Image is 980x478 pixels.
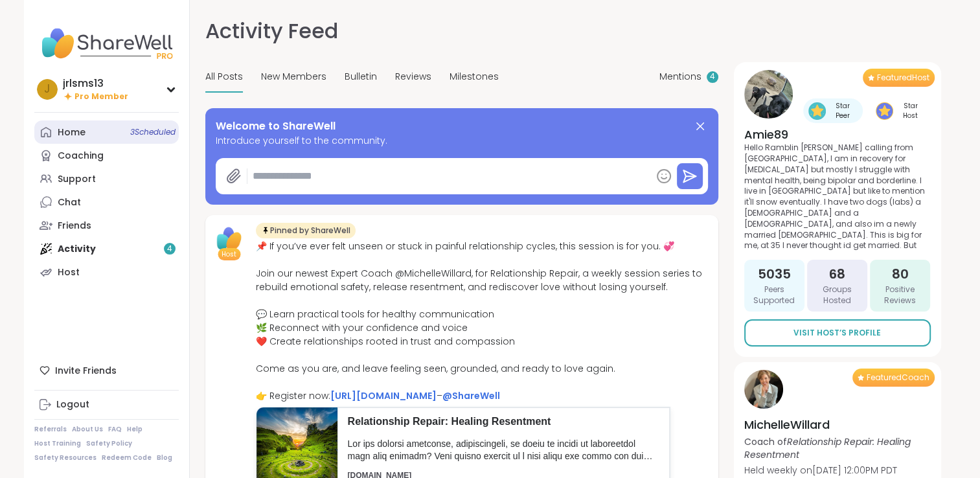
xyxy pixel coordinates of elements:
[130,127,176,137] span: 3 Scheduled
[659,70,701,84] span: Mentions
[395,70,431,84] span: Reviews
[744,435,911,461] i: Relationship Repair: Healing Resentment
[875,284,925,306] span: Positive Reviews
[744,416,931,433] h4: MichelleWillard
[222,249,236,259] span: Host
[749,284,799,306] span: Peers Supported
[348,415,659,429] p: Relationship Repair: Healing Resentment
[34,144,179,167] a: Coaching
[808,102,826,120] img: Star Peer
[34,453,97,462] a: Safety Resources
[896,101,926,120] span: Star Host
[256,223,356,238] div: Pinned by ShareWell
[58,196,81,209] div: Chat
[256,240,711,403] div: 📌 If you’ve ever felt unseen or stuck in painful relationship cycles, this session is for you. 💞 ...
[205,16,338,47] h1: Activity Feed
[127,425,142,434] a: Help
[216,134,708,148] span: Introduce yourself to the community.
[710,71,715,82] span: 4
[58,220,91,233] div: Friends
[86,439,132,448] a: Safety Policy
[744,142,931,252] p: Hello Ramblin [PERSON_NAME] calling from [GEOGRAPHIC_DATA], I am in recovery for [MEDICAL_DATA] b...
[157,453,172,462] a: Blog
[812,284,862,306] span: Groups Hosted
[261,70,326,84] span: New Members
[744,464,931,477] p: Held weekly on [DATE] 12:00PM PDT
[102,453,152,462] a: Redeem Code
[58,126,85,139] div: Home
[744,70,793,119] img: Amie89
[867,372,929,383] span: Featured Coach
[876,102,893,120] img: Star Host
[58,266,80,279] div: Host
[34,167,179,190] a: Support
[450,70,499,84] span: Milestones
[744,319,931,347] a: Visit Host’s Profile
[892,265,909,283] span: 80
[34,425,67,434] a: Referrals
[828,101,858,120] span: Star Peer
[758,265,791,283] span: 5035
[34,21,179,66] img: ShareWell Nav Logo
[58,173,96,186] div: Support
[34,120,179,144] a: Home3Scheduled
[829,265,845,283] span: 68
[744,435,931,461] p: Coach of
[34,439,81,448] a: Host Training
[34,359,179,382] div: Invite Friends
[63,76,128,91] div: jrlsms13
[56,398,89,411] div: Logout
[34,190,179,214] a: Chat
[58,150,104,163] div: Coaching
[216,119,336,134] span: Welcome to ShareWell
[108,425,122,434] a: FAQ
[34,260,179,284] a: Host
[72,425,103,434] a: About Us
[34,214,179,237] a: Friends
[44,81,50,98] span: j
[330,389,437,402] a: [URL][DOMAIN_NAME]
[793,327,881,339] span: Visit Host’s Profile
[345,70,377,84] span: Bulletin
[877,73,929,83] span: Featured Host
[744,370,783,409] img: MichelleWillard
[744,126,931,142] h4: Amie89
[348,438,659,463] p: Lor ips dolorsi ametconse, adipiscingeli, se doeiu te incidi ut laboreetdol magn aliq enimadm? Ve...
[442,389,500,402] a: @ShareWell
[74,91,128,102] span: Pro Member
[213,223,245,255] img: ShareWell
[205,70,243,84] span: All Posts
[34,393,179,416] a: Logout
